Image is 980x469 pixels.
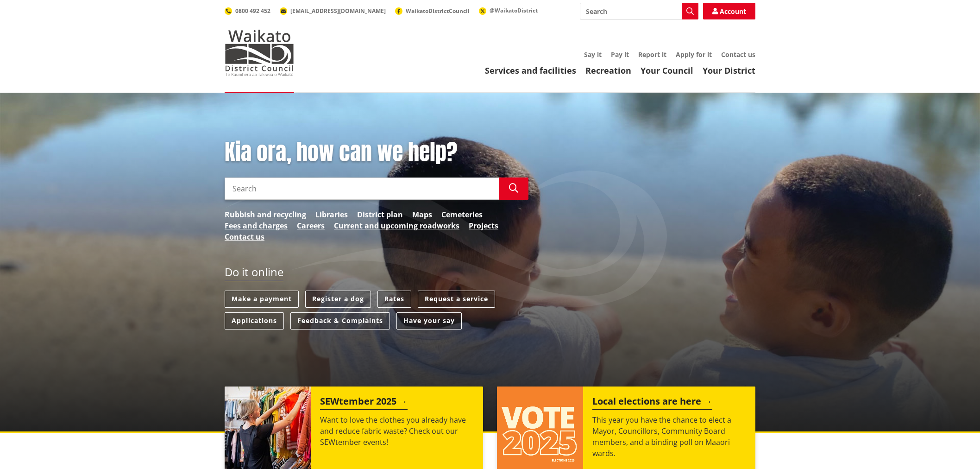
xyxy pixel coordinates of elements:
[395,7,470,15] a: WaikatoDistrictCouncil
[377,291,411,308] a: Rates
[235,7,270,15] span: 0800 492 452
[225,7,270,15] a: 0800 492 452
[580,3,698,19] input: Search input
[703,3,755,19] a: Account
[676,50,712,59] a: Apply for it
[305,291,371,308] a: Register a dog
[225,30,294,76] img: Waikato District Council - Te Kaunihera aa Takiwaa o Waikato
[485,65,576,76] a: Services and facilities
[585,65,631,76] a: Recreation
[592,396,712,410] h2: Local elections are here
[441,209,483,220] a: Cemeteries
[469,220,498,231] a: Projects
[225,291,299,308] a: Make a payment
[592,414,746,459] p: This year you have the chance to elect a Mayor, Councillors, Community Board members, and a bindi...
[584,50,602,59] a: Say it
[225,231,264,242] a: Contact us
[334,220,459,231] a: Current and upcoming roadworks
[418,291,495,308] a: Request a service
[225,139,528,166] h1: Kia ora, how can we help?
[721,50,755,59] a: Contact us
[320,414,474,448] p: Want to love the clothes you already have and reduce fabric waste? Check out our SEWtember events!
[290,7,386,15] span: [EMAIL_ADDRESS][DOMAIN_NAME]
[611,50,629,59] a: Pay it
[490,6,538,14] span: @WaikatoDistrict
[641,65,693,76] a: Your Council
[638,50,666,59] a: Report it
[357,209,403,220] a: District plan
[320,396,408,410] h2: SEWtember 2025
[703,65,755,76] a: Your District
[396,312,462,330] a: Have your say
[225,209,306,220] a: Rubbish and recycling
[315,209,348,220] a: Libraries
[297,220,325,231] a: Careers
[406,7,470,15] span: WaikatoDistrictCouncil
[225,312,284,330] a: Applications
[225,220,288,231] a: Fees and charges
[479,6,538,14] a: @WaikatoDistrict
[280,7,386,15] a: [EMAIL_ADDRESS][DOMAIN_NAME]
[412,209,432,220] a: Maps
[225,266,283,282] h2: Do it online
[225,177,499,200] input: Search input
[290,312,390,330] a: Feedback & Complaints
